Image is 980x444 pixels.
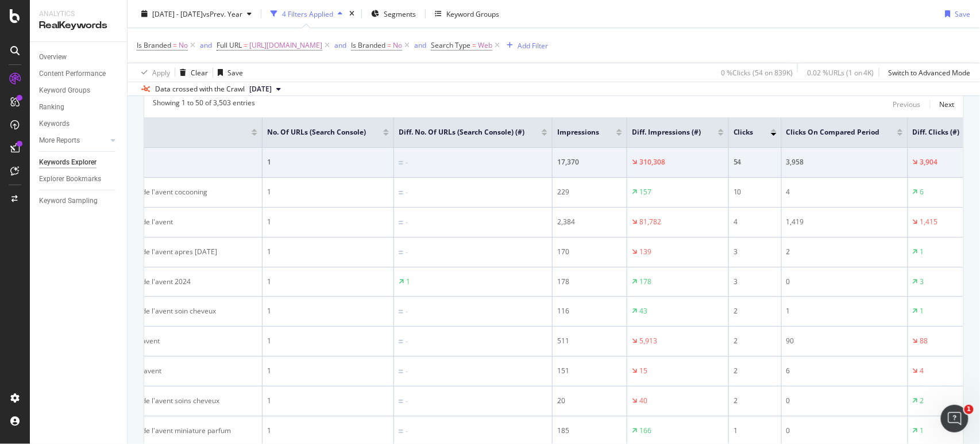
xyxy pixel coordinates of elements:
[502,39,548,52] button: Add Filter
[399,161,403,164] img: Equal
[191,67,208,77] div: Clear
[399,310,403,313] img: Equal
[557,127,599,137] span: Impressions
[518,40,548,50] div: Add Filter
[557,426,622,436] div: 185
[399,400,403,403] img: Equal
[267,247,389,257] div: 1
[399,251,403,254] img: Equal
[557,277,622,287] div: 178
[39,51,67,63] div: Overview
[267,396,389,406] div: 1
[557,396,622,406] div: 20
[39,195,98,207] div: Keyword Sampling
[734,127,754,137] span: Clicks
[152,9,203,18] span: [DATE] - [DATE]
[179,37,188,53] span: No
[920,336,928,346] div: 88
[920,187,924,197] div: 6
[267,306,389,316] div: 1
[478,37,492,53] span: Web
[557,217,622,227] div: 2,384
[414,40,426,50] div: and
[807,67,874,77] div: 0.02 % URLs ( 1 on 4K )
[639,247,651,257] div: 139
[557,247,622,257] div: 170
[107,426,257,436] div: calendrier de l'avent miniature parfum
[152,67,170,77] div: Apply
[39,51,119,63] a: Overview
[267,127,366,137] span: No. of URLs (Search Console)
[446,9,499,18] div: Keyword Groups
[406,277,410,287] div: 1
[786,336,903,346] div: 90
[884,63,971,82] button: Switch to Advanced Mode
[639,306,647,316] div: 43
[639,157,665,167] div: 310,308
[39,9,118,19] div: Analytics
[387,40,391,50] span: =
[472,40,476,50] span: =
[213,63,243,82] button: Save
[107,277,257,287] div: calendrier de l'avent 2024
[39,118,70,130] div: Keywords
[414,40,426,51] button: and
[406,247,408,258] div: -
[399,340,403,343] img: Equal
[155,84,245,94] div: Data crossed with the Crawl
[639,426,651,436] div: 166
[786,306,903,316] div: 1
[175,63,208,82] button: Clear
[267,336,389,346] div: 1
[639,187,651,197] div: 157
[734,426,777,436] div: 1
[39,68,119,80] a: Content Performance
[920,426,924,436] div: 1
[406,426,408,437] div: -
[734,187,777,197] div: 10
[137,5,256,23] button: [DATE] - [DATE]vsPrev. Year
[107,306,257,316] div: calendrier de l'avent soin cheveux
[137,63,170,82] button: Apply
[39,85,119,97] a: Keyword Groups
[734,366,777,376] div: 2
[557,306,622,316] div: 116
[334,40,346,50] div: and
[266,5,347,23] button: 4 Filters Applied
[39,101,64,113] div: Ranking
[406,396,408,407] div: -
[786,396,903,406] div: 0
[39,68,106,80] div: Content Performance
[39,173,101,185] div: Explorer Bookmarks
[107,336,257,346] div: calendrier avent
[39,173,119,185] a: Explorer Bookmarks
[639,217,661,227] div: 81,782
[721,67,793,77] div: 0 % Clicks ( 54 on 839K )
[920,247,924,257] div: 1
[107,187,257,197] div: calendrier de l'avent cocooning
[399,191,403,194] img: Equal
[351,40,385,50] span: Is Branded
[249,37,322,53] span: [URL][DOMAIN_NAME]
[384,9,416,18] span: Segments
[889,67,971,77] div: Switch to Advanced Mode
[173,40,177,50] span: =
[941,5,971,23] button: Save
[39,195,119,207] a: Keyword Sampling
[940,98,955,112] button: Next
[244,40,248,50] span: =
[964,405,974,414] span: 1
[786,366,903,376] div: 6
[734,336,777,346] div: 2
[920,306,924,316] div: 1
[632,127,701,137] span: Diff. Impressions (#)
[267,217,389,227] div: 1
[137,40,171,50] span: Is Branded
[786,217,903,227] div: 1,419
[406,187,408,198] div: -
[39,135,80,147] div: More Reports
[639,277,651,287] div: 178
[399,221,403,224] img: Equal
[557,187,622,197] div: 229
[249,84,272,94] span: 2025 Feb. 1st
